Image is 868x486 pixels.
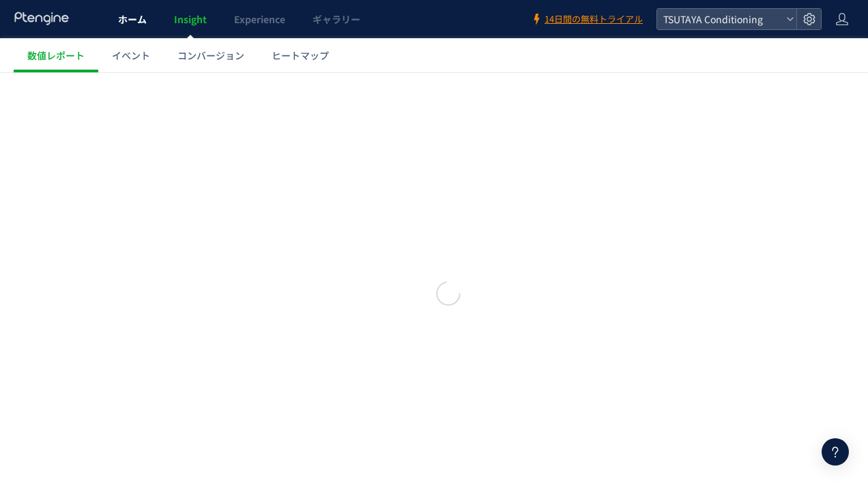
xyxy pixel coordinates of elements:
[659,9,781,29] span: TSUTAYA Conditioning
[531,13,643,26] a: 14日間の無料トライアル
[112,48,150,62] span: イベント
[313,12,360,26] span: ギャラリー
[27,48,85,62] span: 数値レポート
[545,13,643,26] span: 14日間の無料トライアル
[174,12,207,26] span: Insight
[234,12,285,26] span: Experience
[272,48,329,62] span: ヒートマップ
[177,48,244,62] span: コンバージョン
[118,12,147,26] span: ホーム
